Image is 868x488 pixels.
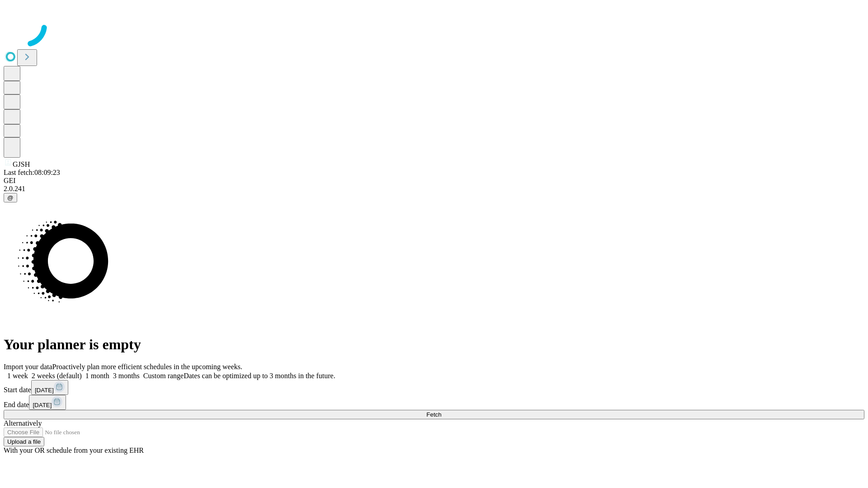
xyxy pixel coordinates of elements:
[4,380,864,395] div: Start date
[32,372,82,380] span: 2 weeks (default)
[35,387,54,394] span: [DATE]
[33,402,52,408] span: [DATE]
[4,193,17,202] button: @
[4,177,864,185] div: GEI
[4,395,864,410] div: End date
[143,372,184,380] span: Custom range
[4,410,864,419] button: Fetch
[4,169,60,176] span: Last fetch: 08:09:23
[184,372,335,380] span: Dates can be optimized up to 3 months in the future.
[13,160,30,168] span: GJSH
[7,372,28,380] span: 1 week
[426,411,441,418] span: Fetch
[29,395,66,410] button: [DATE]
[113,372,140,380] span: 3 months
[4,446,144,454] span: With your OR schedule from your existing EHR
[52,363,242,371] span: Proactively plan more efficient schedules in the upcoming weeks.
[7,194,14,201] span: @
[4,336,864,353] h1: Your planner is empty
[4,419,42,427] span: Alternatively
[85,372,109,380] span: 1 month
[4,437,44,446] button: Upload a file
[4,363,52,371] span: Import your data
[4,185,864,193] div: 2.0.241
[31,380,68,395] button: [DATE]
